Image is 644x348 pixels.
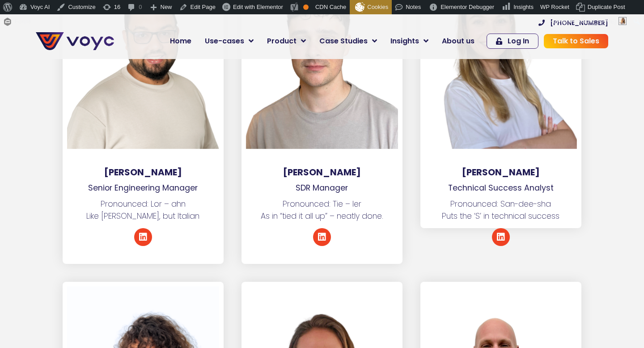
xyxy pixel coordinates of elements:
[205,36,244,47] span: Use-cases
[435,32,481,50] a: About us
[313,32,384,50] a: Case Studies
[63,198,224,222] p: Pronounced: Lor – ahn Like [PERSON_NAME], but Italian
[63,167,224,178] h3: [PERSON_NAME]
[538,20,608,26] a: [PHONE_NUMBER]
[36,32,114,50] img: voyc-full-logo
[384,32,435,50] a: Insights
[241,182,402,194] p: SDR Manager
[267,36,297,47] span: Product
[553,38,599,45] span: Talk to Sales
[420,167,581,178] h3: [PERSON_NAME]
[63,182,224,194] p: Senior Engineering Manager
[241,198,402,222] p: Pronounced: Tie – ler As in “tied it all up” – neatly done.
[260,32,313,50] a: Product
[448,182,554,193] span: Technical Success Analyst
[15,14,31,29] span: Forms
[170,36,191,47] span: Home
[487,34,538,49] a: Log In
[544,34,608,48] a: Talk to Sales
[163,32,198,50] a: Home
[442,36,475,47] span: About us
[303,4,309,10] div: OK
[241,167,402,178] h3: [PERSON_NAME]
[508,38,529,45] span: Log In
[198,32,260,50] a: Use-cases
[568,18,616,25] span: [PERSON_NAME]
[319,36,368,47] span: Case Studies
[546,14,630,29] a: Howdy,
[233,4,283,10] span: Edit with Elementor
[420,198,581,222] p: Pronounced: San-dee-sha Puts the ‘S’ in technical success
[390,36,419,47] span: Insights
